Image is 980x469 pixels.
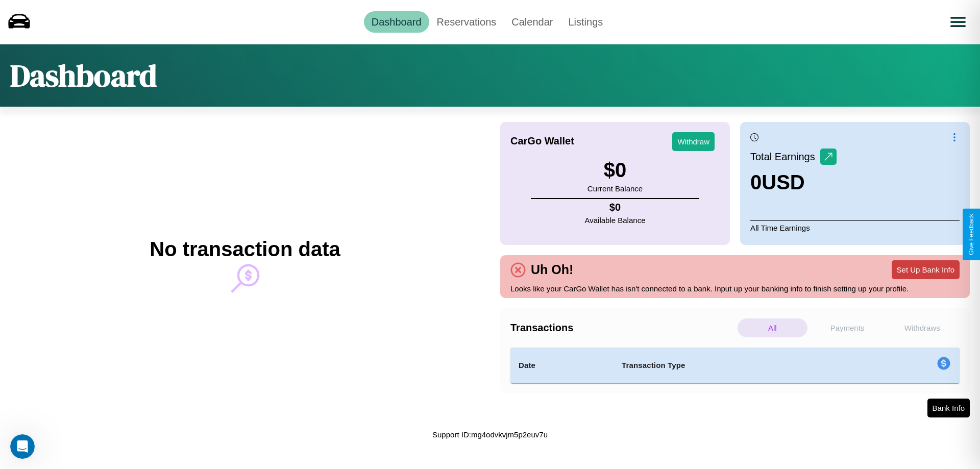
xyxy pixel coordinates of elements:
[510,322,735,334] h4: Transactions
[587,182,643,195] p: Current Balance
[750,147,820,166] p: Total Earnings
[10,55,157,96] h1: Dashboard
[892,260,960,279] button: Set Up Bank Info
[150,238,340,261] h2: No transaction data
[510,282,960,295] p: Looks like your CarGo Wallet has isn't connected to a bank. Input up your banking info to finish ...
[429,11,504,33] a: Reservations
[432,428,548,441] p: Support ID: mg4odvkvjm5p2euv7u
[887,318,957,337] p: Withdraws
[585,202,646,213] h4: $ 0
[968,214,975,255] div: Give Feedback
[750,220,960,235] p: All Time Earnings
[510,135,574,147] h4: CarGo Wallet
[526,262,578,277] h4: Uh Oh!
[813,318,883,337] p: Payments
[560,11,610,33] a: Listings
[587,159,643,182] h3: $ 0
[944,8,972,36] button: Open menu
[927,399,970,417] button: Bank Info
[750,171,837,194] h3: 0 USD
[622,359,853,372] h4: Transaction Type
[519,359,605,372] h4: Date
[10,434,35,459] iframe: Intercom live chat
[504,11,560,33] a: Calendar
[364,11,429,33] a: Dashboard
[738,318,807,337] p: All
[672,132,715,151] button: Withdraw
[585,213,646,227] p: Available Balance
[510,348,960,383] table: simple table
